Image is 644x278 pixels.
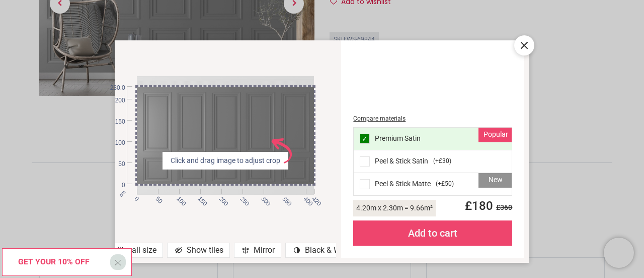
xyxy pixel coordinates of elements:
[106,96,125,105] span: 200
[604,238,634,268] iframe: Brevo live chat
[91,243,163,258] div: Edit wall size
[217,195,223,201] span: 200
[175,195,181,201] span: 100
[310,195,316,201] span: 420
[354,173,512,195] div: Peel & Stick Matte
[106,84,125,92] span: 230.0
[106,118,125,126] span: 150
[106,139,125,147] span: 100
[362,135,368,142] span: ✓
[459,199,512,213] span: £ 180
[259,195,266,201] span: 300
[436,180,454,188] span: ( +£50 )
[106,181,125,190] span: 0
[354,128,512,150] div: Premium Satin
[478,128,512,143] div: Popular
[353,220,512,246] div: Add to cart
[478,173,512,188] div: New
[353,115,512,123] div: Compare materials
[238,195,245,201] span: 250
[493,203,512,211] span: £ 360
[354,150,512,173] div: Peel & Stick Satin
[118,189,126,198] span: cm
[106,160,125,169] span: 50
[167,156,284,166] span: Click and drag image to adjust crop
[234,243,281,258] div: Mirror
[301,195,308,201] span: 400
[433,157,451,165] span: ( +£30 )
[153,195,160,201] span: 50
[285,243,360,258] div: Black & White
[353,200,436,216] div: 4.20 m x 2.30 m = 9.66 m²
[280,195,287,201] span: 350
[132,195,139,201] span: 0
[196,195,202,201] span: 150
[167,243,230,258] div: Show tiles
